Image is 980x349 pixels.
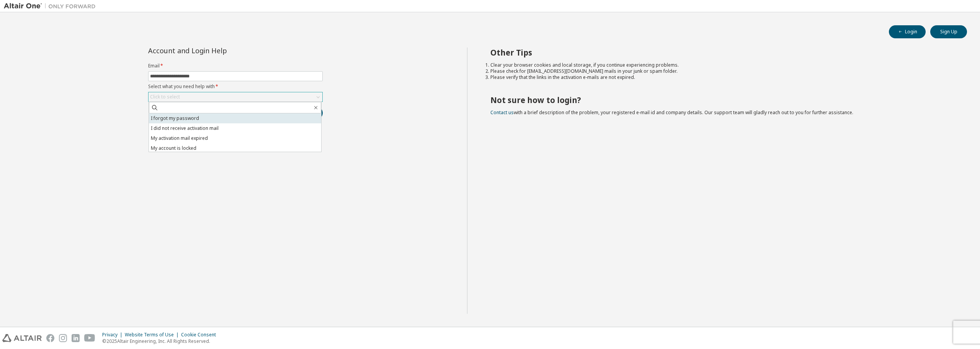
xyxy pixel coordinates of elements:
li: Clear your browser cookies and local storage, if you continue experiencing problems. [490,62,954,68]
div: Account and Login Help [148,48,288,54]
img: youtube.svg [84,334,95,342]
li: Please check for [EMAIL_ADDRESS][DOMAIN_NAME] mails in your junk or spam folder. [490,68,954,74]
h2: Other Tips [490,48,954,57]
div: Cookie Consent [181,332,220,338]
img: altair_logo.svg [2,334,42,342]
li: Please verify that the links in the activation e-mails are not expired. [490,74,954,80]
div: Website Terms of Use [125,332,181,338]
li: I forgot my password [149,113,321,123]
h2: Not sure how to login? [490,95,954,105]
a: Contact us [490,109,514,116]
img: facebook.svg [46,334,54,342]
p: © 2025 Altair Engineering, Inc. All Rights Reserved. [102,338,220,344]
img: Altair One [4,2,100,10]
div: Privacy [102,332,125,338]
label: Select what you need help with [148,84,323,90]
img: instagram.svg [59,334,67,342]
span: with a brief description of the problem, your registered e-mail id and company details. Our suppo... [490,109,853,116]
img: linkedin.svg [72,334,80,342]
button: Sign Up [930,25,967,38]
div: Click to select [150,94,180,100]
button: Login [889,25,926,38]
label: Email [148,63,323,69]
div: Click to select [149,92,322,102]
